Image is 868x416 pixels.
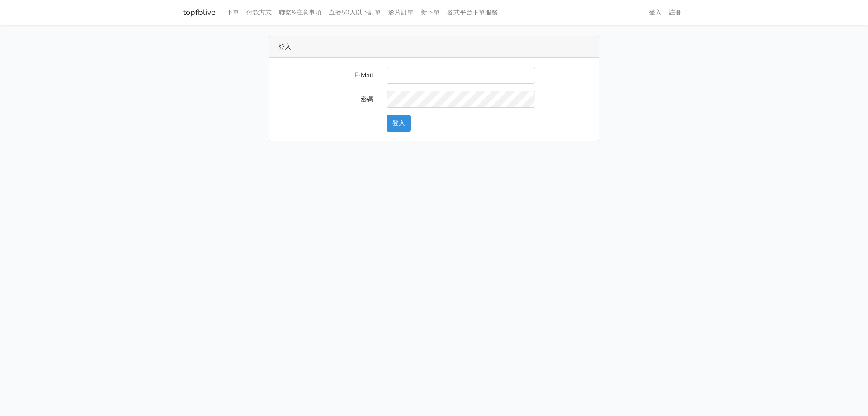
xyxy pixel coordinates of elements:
a: topfblive [183,4,216,21]
a: 付款方式 [243,4,275,21]
a: 影片訂單 [385,4,417,21]
a: 下單 [223,4,243,21]
a: 新下單 [417,4,443,21]
div: 登入 [269,36,599,58]
button: 登入 [387,115,411,132]
label: 密碼 [272,91,380,108]
label: E-Mail [272,67,380,84]
a: 註冊 [665,4,685,21]
a: 直播50人以下訂單 [325,4,385,21]
a: 各式平台下單服務 [443,4,501,21]
a: 登入 [645,4,665,21]
a: 聯繫&注意事項 [275,4,325,21]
